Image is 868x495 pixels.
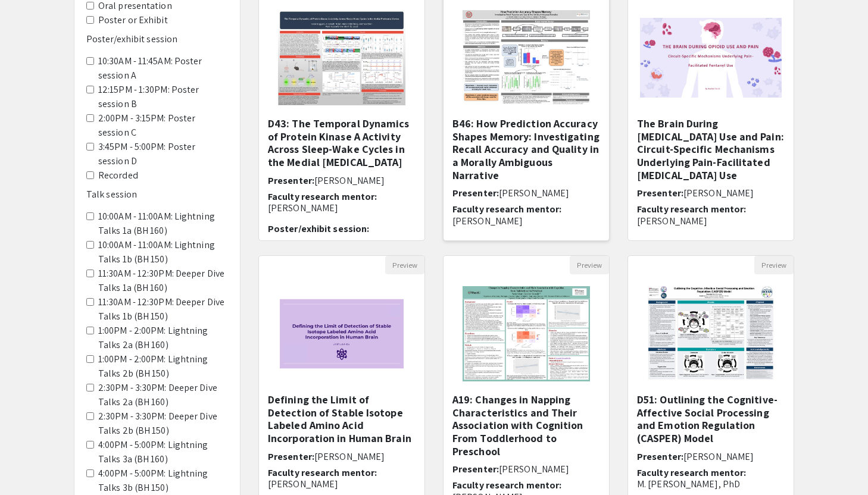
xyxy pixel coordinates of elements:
span: Faculty research mentor: [452,479,561,491]
span: Faculty research mentor: [452,203,561,215]
label: 10:00AM - 11:00AM: Lightning Talks 1b (BH 150) [98,238,228,267]
span: [PERSON_NAME] [683,187,754,199]
span: Faculty research mentor: [268,190,377,203]
h6: Presenter: [637,187,785,199]
button: Preview [385,256,424,274]
h6: Poster/exhibit session [86,33,228,45]
label: 4:00PM - 5:00PM: Lightning Talks 3b (BH 150) [98,466,228,495]
h6: Talk session [86,189,228,200]
p: [PERSON_NAME] [268,202,416,214]
label: 2:30PM - 3:30PM: Deeper Dive Talks 2b (BH 150) [98,409,228,438]
h5: D43: The Temporal Dynamics of Protein Kinase A Activity Across Sleep-Wake Cycles in the Medial [M... [268,117,416,168]
label: 11:30AM - 12:30PM: Deeper Dive Talks 1b (BH 150) [98,295,228,324]
img: <p><strong>A19: Changes in Napping Characteristics and Their Association with Cognition From Todd... [451,274,601,393]
h6: Presenter: [268,175,416,186]
p: [PERSON_NAME] [268,478,416,490]
span: Poster/exhibit session: [268,223,369,235]
label: 11:30AM - 12:30PM: Deeper Dive Talks 1a (BH 160) [98,267,228,295]
p: [PERSON_NAME] [452,215,600,227]
h5: Defining the Limit of Detection of Stable Isotope Labeled Amino Acid Incorporation in Human Brain [268,393,416,444]
label: 10:00AM - 11:00AM: Lightning Talks 1a (BH 160) [98,209,228,238]
label: 12:15PM - 1:30PM: Poster session B [98,83,228,111]
img: <p>Defining the Limit of Detection of Stable Isotope Labeled Amino Acid Incorporation in&nbsp;Hum... [268,274,415,393]
label: 2:00PM - 3:15PM: Poster session C [98,111,228,140]
p: [PERSON_NAME] [637,215,785,227]
h6: Presenter: [637,451,785,462]
h6: Presenter: [452,463,600,475]
button: Preview [570,256,609,274]
h5: B46: How Prediction Accuracy Shapes Memory: Investigating Recall Accuracy and Quality in a Morall... [452,117,600,181]
h6: Presenter: [268,451,416,462]
span: [PERSON_NAME] [683,450,754,463]
label: 3:45PM - 5:00PM: Poster session D [98,140,228,168]
img: <p>The Brain During Opioid Use and Pain: Circuit-Specific Mechanisms Underlying Pain-Facilitated ... [628,6,794,109]
img: <p>D51: Outlining the Cognitive-Affective Social Processing and Emotion Regulation (CASPER) Model... [635,274,786,393]
label: 2:30PM - 3:30PM: Deeper Dive Talks 2a (BH 160) [98,381,228,409]
label: 1:00PM - 2:00PM: Lightning Talks 2b (BH 150) [98,352,228,381]
h5: A19: Changes in Napping Characteristics and Their Association with Cognition From Toddlerhood to ... [452,393,600,458]
label: Poster or Exhibit [98,13,168,27]
p: M. [PERSON_NAME], PhD [637,478,785,490]
label: 10:30AM - 11:45AM: Poster session A [98,54,228,83]
span: [PERSON_NAME] [314,174,385,187]
span: [PERSON_NAME] [499,463,569,475]
span: [PERSON_NAME] [499,187,569,199]
h5: D51: Outlining the Cognitive-Affective Social Processing and Emotion Regulation (CASPER) Model [637,393,785,444]
h5: The Brain During [MEDICAL_DATA] Use and Pain: Circuit-Specific Mechanisms Underlying Pain-Facilit... [637,117,785,181]
span: Faculty research mentor: [637,203,746,215]
span: Faculty research mentor: [637,466,746,479]
label: 4:00PM - 5:00PM: Lightning Talks 3a (BH 160) [98,438,228,466]
iframe: Chat [9,441,51,486]
span: [PERSON_NAME] [314,450,385,463]
label: Recorded [98,168,138,183]
h6: Presenter: [452,187,600,199]
label: 1:00PM - 2:00PM: Lightning Talks 2a (BH 160) [98,324,228,352]
button: Preview [754,256,794,274]
span: Faculty research mentor: [268,466,377,479]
